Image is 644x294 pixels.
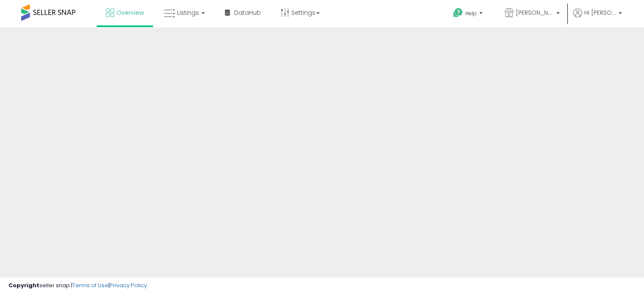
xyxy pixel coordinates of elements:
a: Terms of Use [72,281,108,289]
span: [PERSON_NAME]'s deals [516,8,554,17]
a: Hi [PERSON_NAME] [573,8,622,27]
span: DataHub [234,8,261,17]
span: Help [465,10,477,17]
i: Get Help [453,8,463,18]
div: seller snap | | [8,282,147,290]
strong: Copyright [8,281,39,289]
span: Listings [177,8,199,17]
span: Hi [PERSON_NAME] [584,8,616,17]
span: Overview [116,8,144,17]
a: Privacy Policy [110,281,147,289]
a: Help [446,1,491,27]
